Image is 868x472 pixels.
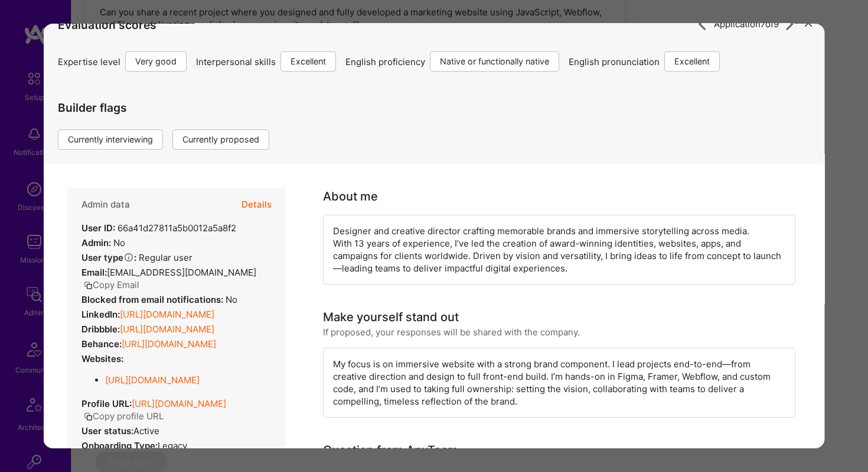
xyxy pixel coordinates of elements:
span: Expertise level [58,56,120,68]
div: 66a41d27811a5b0012a5a8f2 [81,222,236,234]
h4: Builder flags [58,101,279,115]
i: icon ArrowRight [783,17,797,31]
a: [URL][DOMAIN_NAME] [120,324,214,335]
h4: Admin data [81,199,130,210]
div: modal [44,24,825,448]
strong: LinkedIn: [81,309,120,320]
strong: Blocked from email notifications: [81,294,226,305]
span: Active [133,425,159,437]
h4: Evaluation scores [58,18,811,31]
i: icon Copy [84,281,93,290]
span: legacy [158,440,187,451]
i: Help [123,252,134,263]
a: [URL][DOMAIN_NAME] [120,309,214,320]
div: Make yourself stand out [323,308,459,326]
div: Excellent [664,51,720,72]
strong: User ID: [81,222,115,234]
div: No [81,293,237,306]
a: [URL][DOMAIN_NAME] [105,374,200,386]
strong: Admin: [81,237,111,248]
strong: Profile URL: [81,398,132,409]
strong: Dribbble: [81,324,120,335]
button: Details [242,187,272,222]
div: Very good [125,51,187,72]
div: My focus is on immersive website with a strong brand component. I lead projects end-to-end—from c... [323,348,795,418]
div: No [81,237,125,249]
div: Currently proposed [172,130,269,150]
strong: User type : [81,252,136,263]
a: [URL][DOMAIN_NAME] [132,398,226,409]
span: Interpersonal skills [196,56,276,68]
i: icon Copy [84,412,93,421]
button: Copy Email [84,279,139,291]
div: Regular user [81,251,192,264]
div: About me [323,187,378,205]
span: [EMAIL_ADDRESS][DOMAIN_NAME] [107,267,256,278]
i: icon ArrowRight [696,17,709,31]
a: [URL][DOMAIN_NAME] [122,338,216,350]
span: Application 7 of 9 [713,18,778,30]
span: English proficiency [345,56,425,68]
div: Question from AnyTeam [323,441,458,459]
strong: Onboarding Type: [81,440,158,451]
strong: Websites: [81,353,123,364]
strong: User status: [81,425,133,437]
div: Designer and creative director crafting memorable brands and immersive storytelling across media.... [323,215,795,285]
strong: Behance: [81,338,122,350]
span: English pronunciation [569,56,660,68]
button: Copy profile URL [84,410,164,422]
div: If proposed, your responses will be shared with the company. [323,326,580,338]
strong: Email: [81,267,107,278]
div: Native or functionally native [430,51,559,72]
div: Currently interviewing [58,130,163,150]
div: Excellent [280,51,336,72]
